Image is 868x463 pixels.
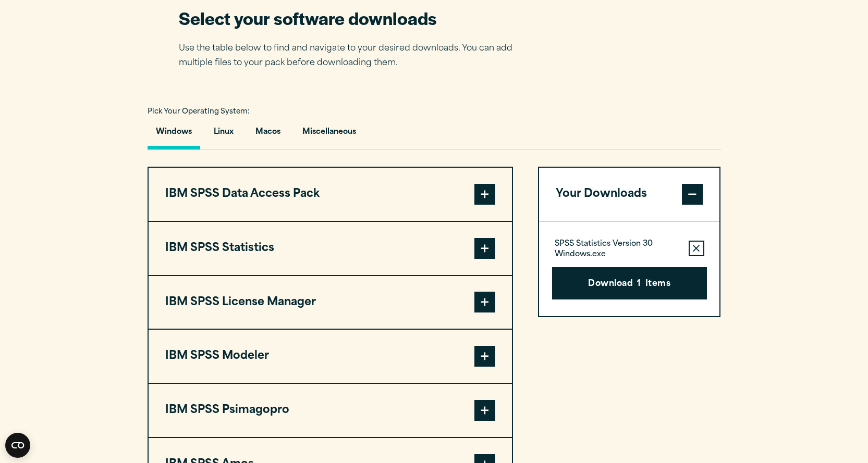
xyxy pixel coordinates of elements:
[179,6,528,30] h2: Select your software downloads
[148,108,250,115] span: Pick Your Operating System:
[555,239,680,260] p: SPSS Statistics Version 30 Windows.exe
[539,168,720,221] button: Your Downloads
[247,120,289,149] button: Macos
[637,278,641,291] span: 1
[149,276,512,329] button: IBM SPSS License Manager
[552,267,707,299] button: Download1Items
[205,120,242,149] button: Linux
[539,221,720,316] div: Your Downloads
[5,433,30,458] button: Open CMP widget
[149,168,512,221] button: IBM SPSS Data Access Pack
[179,41,528,71] p: Use the table below to find and navigate to your desired downloads. You can add multiple files to...
[294,120,364,149] button: Miscellaneous
[148,120,200,149] button: Windows
[149,330,512,383] button: IBM SPSS Modeler
[149,384,512,437] button: IBM SPSS Psimagopro
[149,222,512,275] button: IBM SPSS Statistics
